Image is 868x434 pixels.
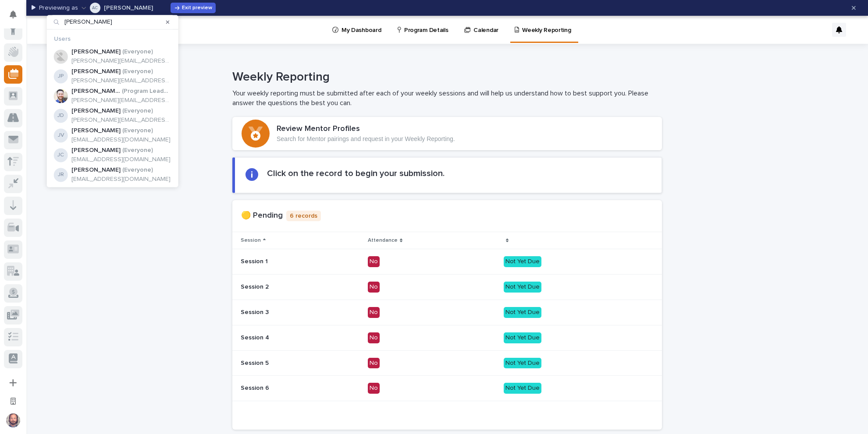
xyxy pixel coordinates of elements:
[71,57,171,65] p: [PERSON_NAME][EMAIL_ADDRESS][DOMAIN_NAME]
[504,332,541,343] div: Not Yet Due
[171,3,216,13] button: Exit preview
[232,376,662,401] tr: Session 6NoNot Yet Due
[504,383,541,394] div: Not Yet Due
[241,334,360,342] p: Session 4
[368,282,380,293] div: No
[58,128,64,142] div: Jason Velick
[104,5,153,11] p: [PERSON_NAME]
[232,88,662,108] p: Your weekly reporting must be submitted after each of your weekly sessions and will help us under...
[277,135,455,143] p: Search for Mentor pairings and request in your Weekly Reporting.
[241,211,283,221] h1: 🟡 Pending
[47,124,178,146] div: Jason Velick[PERSON_NAME](Everyone)[EMAIL_ADDRESS][DOMAIN_NAME]
[241,309,360,316] p: Session 3
[54,35,71,43] p: Users
[241,236,261,245] p: Session
[122,127,153,134] p: ( Everyone )
[71,166,121,174] p: [PERSON_NAME]
[58,69,64,83] div: Jason Poure
[11,11,22,25] div: Notifications
[232,249,662,275] tr: Session 1NoNot Yet Due
[368,358,380,369] div: No
[522,16,571,34] p: Weekly Reporting
[404,16,448,34] p: Program Details
[122,107,153,115] p: ( Everyone )
[71,136,171,144] p: [EMAIL_ADDRESS][DOMAIN_NAME]
[47,85,178,107] div: Jason Vego[PERSON_NAME](Program Leader)[PERSON_NAME][EMAIL_ADDRESS][PERSON_NAME][DOMAIN_NAME]
[232,117,662,150] a: Review Mentor ProfilesSearch for Mentor pairings and request in your Weekly Reporting.
[47,164,178,186] div: Jason Rieger[PERSON_NAME](Everyone)[EMAIL_ADDRESS][DOMAIN_NAME]
[232,325,662,350] tr: Session 4NoNot Yet Due
[267,168,445,179] h2: Click on the record to begin your submission.
[71,97,171,104] p: [PERSON_NAME][EMAIL_ADDRESS][PERSON_NAME][DOMAIN_NAME]
[232,300,662,325] tr: Session 3NoNot Yet Due
[47,105,178,127] div: Jason Dukes[PERSON_NAME](Everyone)[PERSON_NAME][EMAIL_ADDRESS][DOMAIN_NAME]
[57,148,64,162] div: Jason Cabildo
[368,332,380,343] div: No
[473,16,498,34] p: Calendar
[232,275,662,300] tr: Session 2NoNot Yet Due
[4,374,22,392] button: Add a new app...
[57,109,64,123] div: Jason Dukes
[277,124,455,134] h3: Review Mentor Profiles
[47,46,178,67] div: Jason Stanley[PERSON_NAME](Everyone)[PERSON_NAME][EMAIL_ADDRESS][DOMAIN_NAME]
[4,411,22,430] button: users-avatar
[71,116,171,124] p: [PERSON_NAME][EMAIL_ADDRESS][DOMAIN_NAME]
[232,70,662,85] h1: Weekly Reporting
[71,107,121,115] p: [PERSON_NAME]
[504,307,541,318] div: Not Yet Due
[232,350,662,376] tr: Session 5NoNot Yet Due
[47,65,178,87] div: Jason Poure[PERSON_NAME](Everyone)[PERSON_NAME][EMAIL_ADDRESS][DOMAIN_NAME]
[71,88,121,95] p: [PERSON_NAME]
[514,16,575,42] a: Weekly Reporting
[463,16,502,43] a: Calendar
[4,5,22,24] button: Notifications
[342,16,381,34] p: My Dashboard
[241,283,360,291] p: Session 2
[331,16,385,43] a: My Dashboard
[182,5,212,11] span: Exit preview
[122,68,153,75] p: ( Everyone )
[71,127,121,134] p: [PERSON_NAME]
[368,383,380,394] div: No
[39,4,78,12] p: Previewing as
[122,166,153,174] p: ( Everyone )
[71,77,171,85] p: [PERSON_NAME][EMAIL_ADDRESS][DOMAIN_NAME]
[92,3,98,13] div: Abhi Chatterjee
[368,236,398,245] p: Attendance
[71,68,121,75] p: [PERSON_NAME]
[71,48,121,56] p: [PERSON_NAME]
[46,20,80,36] img: Workspace Logo
[122,88,171,95] p: ( Program Leader )
[368,256,380,267] div: No
[4,392,22,410] button: Open workspace settings
[71,147,121,154] p: [PERSON_NAME]
[54,49,68,64] img: Jason Stanley
[71,156,171,163] p: [EMAIL_ADDRESS][DOMAIN_NAME]
[504,256,541,267] div: Not Yet Due
[47,144,178,166] div: Jason Cabildo[PERSON_NAME](Everyone)[EMAIL_ADDRESS][DOMAIN_NAME]
[396,16,452,43] a: Program Details
[58,168,64,182] div: Jason Rieger
[368,307,380,318] div: No
[54,89,68,103] img: Jason Vego
[241,360,360,367] p: Session 5
[71,176,171,183] p: [EMAIL_ADDRESS][DOMAIN_NAME]
[50,15,175,29] input: Search for role or user
[286,211,321,222] p: 6 records
[82,1,153,15] button: Abhi Chatterjee[PERSON_NAME]
[122,48,153,56] p: ( Everyone )
[241,385,360,392] p: Session 6
[504,282,541,293] div: Not Yet Due
[504,358,541,369] div: Not Yet Due
[122,147,153,154] p: ( Everyone )
[241,258,360,265] p: Session 1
